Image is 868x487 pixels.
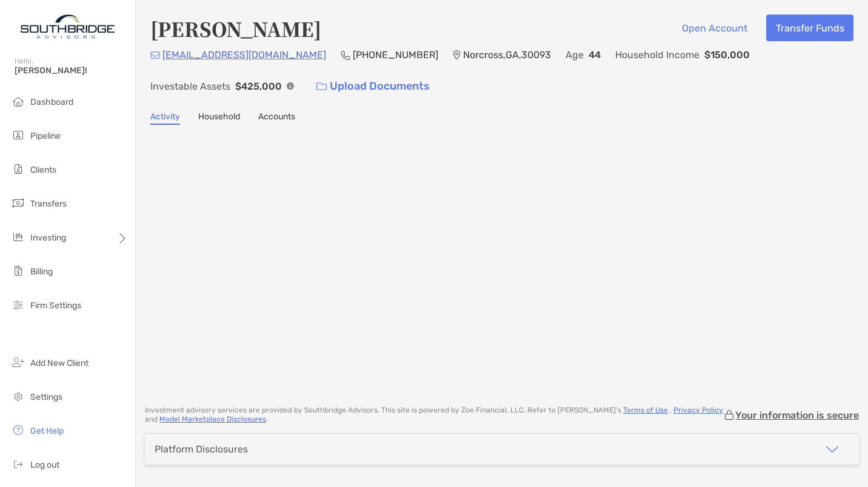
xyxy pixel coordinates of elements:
a: Terms of Use [623,406,668,414]
div: Platform Disclosures [155,443,248,455]
a: Household [198,111,240,125]
span: Billing [30,267,53,277]
span: Pipeline [30,131,61,141]
p: [EMAIL_ADDRESS][DOMAIN_NAME] [162,47,326,62]
span: Firm Settings [30,300,81,311]
span: [PERSON_NAME]! [15,65,128,76]
span: Transfers [30,199,67,209]
span: Dashboard [30,97,73,107]
img: dashboard icon [11,94,25,108]
img: logout icon [11,457,25,471]
img: Email Icon [150,51,160,59]
span: Get Help [30,426,64,436]
span: Clients [30,165,56,175]
span: Log out [30,460,59,470]
p: $150,000 [704,47,750,62]
img: transfers icon [11,196,25,210]
a: Privacy Policy [673,406,723,414]
img: button icon [316,82,327,91]
img: investing icon [11,230,25,244]
span: Investing [30,233,66,243]
p: [PHONE_NUMBER] [353,47,438,62]
p: Household Income [615,47,699,62]
img: settings icon [11,389,25,403]
img: Phone Icon [341,50,350,60]
img: billing icon [11,263,25,278]
p: Your information is secure [735,409,859,421]
p: Investment advisory services are provided by Southbridge Advisors . This site is powered by Zoe F... [145,406,723,424]
img: get-help icon [11,423,25,437]
p: $425,000 [235,79,282,94]
button: Transfer Funds [766,15,853,41]
p: 44 [589,47,601,62]
a: Model Marketplace Disclosures [159,415,266,423]
img: pipeline icon [11,128,25,142]
span: Settings [30,392,62,402]
h4: [PERSON_NAME] [150,15,321,42]
p: Age [566,47,584,62]
a: Upload Documents [309,73,438,99]
img: Location Icon [453,50,461,60]
a: Accounts [258,111,295,125]
img: Zoe Logo [15,5,121,48]
img: Info Icon [287,82,294,90]
a: Activity [150,111,180,125]
img: clients icon [11,162,25,176]
img: icon arrow [825,442,840,457]
p: Norcross , GA , 30093 [463,47,551,62]
img: firm-settings icon [11,297,25,312]
img: add_new_client icon [11,355,25,369]
button: Open Account [672,15,756,41]
p: Investable Assets [150,79,230,94]
span: Add New Client [30,358,88,368]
